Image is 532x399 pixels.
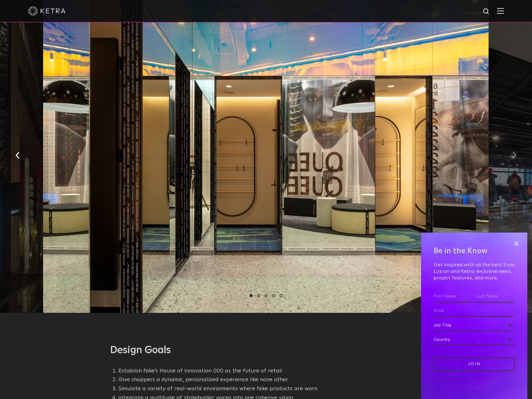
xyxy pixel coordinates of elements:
[434,291,473,303] input: First Name
[434,262,515,281] p: Get inspired with all the best from Lutron and Ketra: exclusive news, project features, and more.
[497,8,504,14] img: Hamburger%20Nav.svg
[512,152,516,159] img: arrow-right-black.svg
[118,375,422,384] li: Give shoppers a dynamic, personalized experience like none other
[110,345,171,355] span: Design Goals
[483,8,490,16] img: search icon
[434,357,515,371] input: Join
[434,245,515,257] h4: Be in the Know
[118,384,422,393] li: Simulate a variety of real-world environments where Nike products are worn
[434,305,515,317] input: Email
[434,319,515,331] div: Job Title
[118,367,422,376] li: Establish Nike’s House of Innovation 000 as the future of retail
[476,291,515,303] input: Last Name
[434,334,515,346] div: Country
[28,6,66,16] img: ketra-logo-2019-white
[16,152,20,159] img: arrow-left-black.svg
